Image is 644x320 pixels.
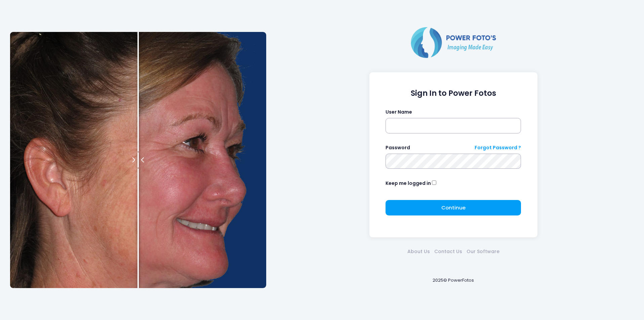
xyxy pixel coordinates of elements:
[273,266,634,295] div: 2025© PowerFotos
[441,204,466,211] span: Continue
[432,248,464,255] a: Contact Us
[386,200,521,215] button: Continue
[386,109,412,116] label: User Name
[464,248,501,255] a: Our Software
[386,180,431,187] label: Keep me logged in
[475,144,521,151] a: Forgot Password ?
[408,26,499,59] img: Logo
[386,89,521,98] h1: Sign In to Power Fotos
[386,144,410,151] label: Password
[405,248,432,255] a: About Us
